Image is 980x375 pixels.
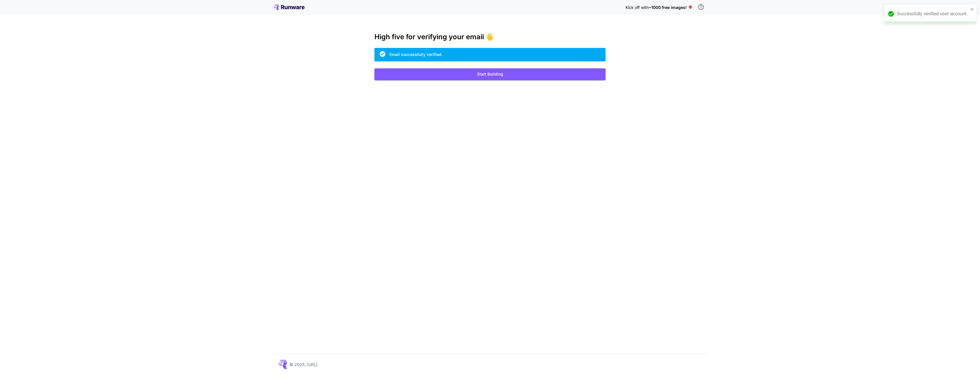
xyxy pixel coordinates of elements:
[626,5,649,10] span: Kick off with
[649,5,693,10] span: ~1000 free images! 🎈
[695,1,707,13] button: In order to qualify for free credit, you need to sign up with a business email address and click ...
[374,68,606,80] button: Start Building
[389,51,443,57] div: Email successfully verified.
[970,7,974,12] button: close
[897,10,968,17] div: Successfully verified user account.
[374,33,606,41] h3: High five for verifying your email 🖐️
[289,361,318,367] p: © 2025, [URL]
